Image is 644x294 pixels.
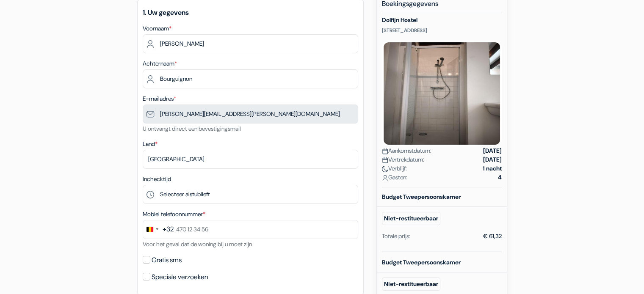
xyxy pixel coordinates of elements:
font: U ontvangt direct een bevestigingsmail [143,125,241,132]
font: 4 [498,173,502,181]
font: fout_overzicht [189,10,331,20]
input: Voer e-mailadres in [143,104,358,124]
font: Voor het geval dat de woning bij u moet zijn [143,240,252,248]
div: +32 [163,224,174,234]
font: Budget Tweepersoonskamer [382,193,461,201]
font: Totale prijs: [382,232,410,240]
font: Aankomstdatum: [388,147,431,154]
font: Budget Tweepersoonskamer [382,258,461,266]
font: [DATE] [483,156,502,163]
font: Land [143,140,155,148]
font: E-mailadres [143,95,174,102]
input: Voer uw voornaam in [143,34,358,53]
font: Niet-restitueerbaar [384,214,438,222]
font: 1 nacht [483,165,502,172]
img: calendar.svg [382,157,388,163]
font: Vertrekdatum: [388,156,424,163]
font: Achternaam [143,60,174,67]
input: 470 12 34 56 [143,220,358,239]
img: moon.svg [382,166,388,172]
font: Gasten: [388,173,407,181]
font: Niet-restitueerbaar [384,280,438,288]
font: Speciale verzoeken [152,272,208,281]
font: Verblijf: [388,165,407,172]
font: € 61,32 [483,232,502,240]
font: Gratis sms [152,256,182,264]
font: Voornaam [143,25,169,32]
input: Voer achternaam in [143,69,358,88]
font: Inchecktijd [143,175,171,183]
a: fout_overzicht [189,8,331,17]
img: calendar.svg [382,148,388,154]
font: 1. Uw gegevens [143,8,189,17]
font: [STREET_ADDRESS] [382,27,427,34]
font: Mobiel telefoonnummer [143,210,203,218]
font: [DATE] [483,147,502,154]
font: Dolfijn Hostel [382,16,417,24]
button: Selecteer land [143,220,174,239]
img: user_icon.svg [382,175,388,181]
